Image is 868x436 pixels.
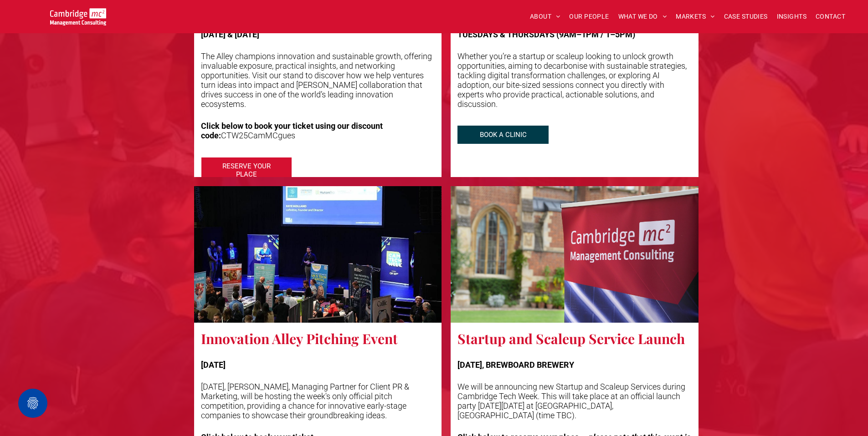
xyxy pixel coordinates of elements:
a: WHAT WE DO [614,10,672,24]
strong: [DATE], BREWBOARD BREWERY [457,360,574,370]
strong: [DATE] [201,360,226,370]
p: CTW25CamMCgues [201,121,435,140]
a: Cambridge Tech Week | Cambridge Management Consulting is proud to be the first Diamond Sponsor of... [451,186,699,323]
img: Go to Homepage [50,8,106,25]
span: BOOK A CLINIC [471,126,536,143]
h3: Startup and Scaleup Service Launch [457,330,685,348]
h3: Innovation Alley Pitching Event [201,330,398,348]
a: ABOUT [525,10,565,24]
p: We will be announcing new Startup and Scaleup Services during Cambridge Tech Week. This will take... [457,382,692,420]
p: The Alley champions innovation and sustainable growth, offering invaluable exposure, practical in... [201,51,435,109]
a: Your Business Transformed | Cambridge Management Consulting [50,10,106,19]
span: RESERVE YOUR PLACE [202,157,291,183]
strong: TUESDAYS & THURSDAYS (9AM–1PM / 1–5PM) [457,30,635,39]
a: Cambridge Tech Week | Cambridge Management Consulting is proud to be the first Diamond Sponsor of... [194,186,442,323]
a: BOOK A CLINIC [457,126,549,144]
a: RESERVE YOUR PLACE [201,157,292,183]
strong: [DATE] & [DATE] [201,30,259,39]
a: MARKETS [671,10,719,24]
strong: Click below to book your ticket using our discount code: [201,121,383,140]
p: [DATE], [PERSON_NAME], Managing Partner for Client PR & Marketing, will be hosting the week's onl... [201,382,435,420]
a: CONTACT [811,10,850,24]
a: OUR PEOPLE [565,10,613,24]
p: Whether you’re a startup or scaleup looking to unlock growth opportunities, aiming to decarbonise... [457,51,692,109]
a: CASE STUDIES [719,10,772,24]
a: INSIGHTS [772,10,811,24]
